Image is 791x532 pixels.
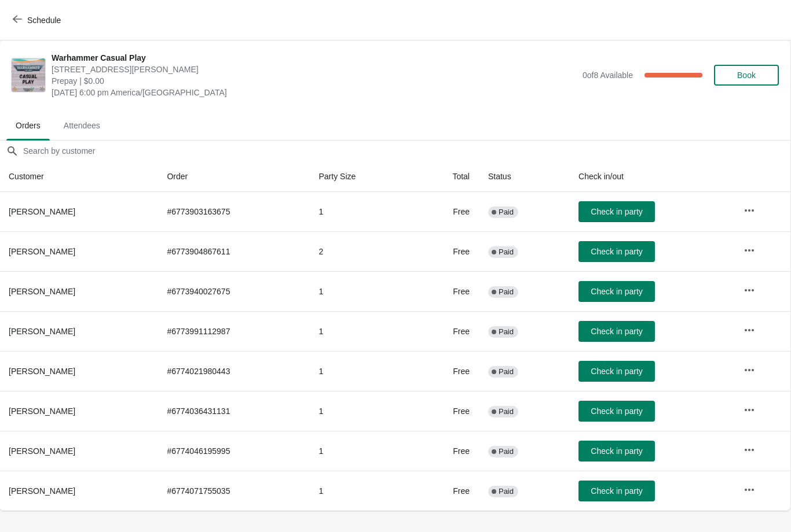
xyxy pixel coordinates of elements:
td: Free [413,391,479,431]
span: [PERSON_NAME] [9,207,75,216]
span: Check in party [591,247,642,256]
td: # 6774021980443 [158,351,309,391]
td: 1 [310,351,413,391]
span: 0 of 8 Available [583,71,633,80]
td: # 6774071755035 [158,471,309,511]
span: [DATE] 6:00 pm America/[GEOGRAPHIC_DATA] [52,87,577,98]
span: Book [737,71,756,80]
span: [PERSON_NAME] [9,407,75,416]
td: 1 [310,471,413,511]
img: Warhammer Casual Play [12,58,45,92]
span: Schedule [27,16,61,25]
td: 1 [310,311,413,351]
td: 1 [310,431,413,471]
span: Paid [499,447,514,456]
td: Free [413,192,479,231]
td: # 6774046195995 [158,431,309,471]
td: 1 [310,271,413,311]
span: [PERSON_NAME] [9,247,75,256]
button: Check in party [578,481,655,501]
span: Paid [499,367,514,376]
td: # 6773904867611 [158,231,309,271]
th: Total [413,161,479,192]
button: Check in party [578,441,655,461]
button: Check in party [578,321,655,342]
td: # 6773903163675 [158,192,309,231]
span: [STREET_ADDRESS][PERSON_NAME] [52,64,577,75]
span: [PERSON_NAME] [9,486,75,496]
button: Book [714,65,779,86]
th: Check in/out [569,161,734,192]
button: Check in party [578,361,655,382]
span: Check in party [591,367,642,376]
span: Check in party [591,207,642,216]
td: # 6774036431131 [158,391,309,431]
span: Check in party [591,287,642,296]
button: Check in party [578,201,655,222]
td: Free [413,471,479,511]
span: [PERSON_NAME] [9,287,75,296]
td: # 6773991112987 [158,311,309,351]
span: Check in party [591,446,642,456]
span: Attendees [54,115,109,136]
span: Paid [499,287,514,297]
span: Orders [6,115,50,136]
th: Status [479,161,569,192]
td: 1 [310,192,413,231]
th: Order [158,161,309,192]
span: Warhammer Casual Play [52,52,577,64]
input: Search by customer [23,141,790,161]
td: Free [413,311,479,351]
td: 2 [310,231,413,271]
span: [PERSON_NAME] [9,367,75,376]
span: Prepay | $0.00 [52,75,577,87]
span: [PERSON_NAME] [9,446,75,456]
button: Schedule [6,10,70,31]
span: Paid [499,208,514,217]
span: Paid [499,407,514,416]
td: Free [413,271,479,311]
th: Party Size [310,161,413,192]
td: Free [413,351,479,391]
span: Check in party [591,486,642,496]
button: Check in party [578,241,655,262]
span: Check in party [591,407,642,416]
td: 1 [310,391,413,431]
td: Free [413,431,479,471]
span: Paid [499,327,514,337]
td: Free [413,231,479,271]
button: Check in party [578,401,655,422]
button: Check in party [578,281,655,302]
span: Paid [499,487,514,496]
td: # 6773940027675 [158,271,309,311]
span: Paid [499,247,514,257]
span: [PERSON_NAME] [9,327,75,336]
span: Check in party [591,327,642,336]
